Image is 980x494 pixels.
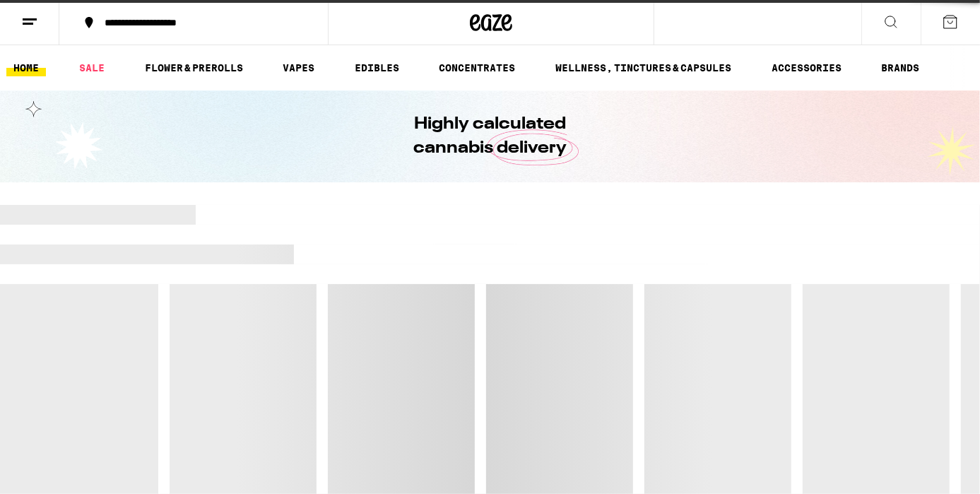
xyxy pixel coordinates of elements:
[374,112,607,160] h1: Highly calculated cannabis delivery
[276,59,321,76] a: VAPES
[764,59,849,76] a: ACCESSORIES
[8,10,102,21] span: Hi. Need any help?
[138,59,250,76] a: FLOWER & PREROLLS
[875,59,927,76] a: BRANDS
[348,59,406,76] a: EDIBLES
[432,59,523,76] a: CONCENTRATES
[548,59,738,76] a: WELLNESS, TINCTURES & CAPSULES
[72,59,112,76] a: SALE
[6,59,46,76] a: HOME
